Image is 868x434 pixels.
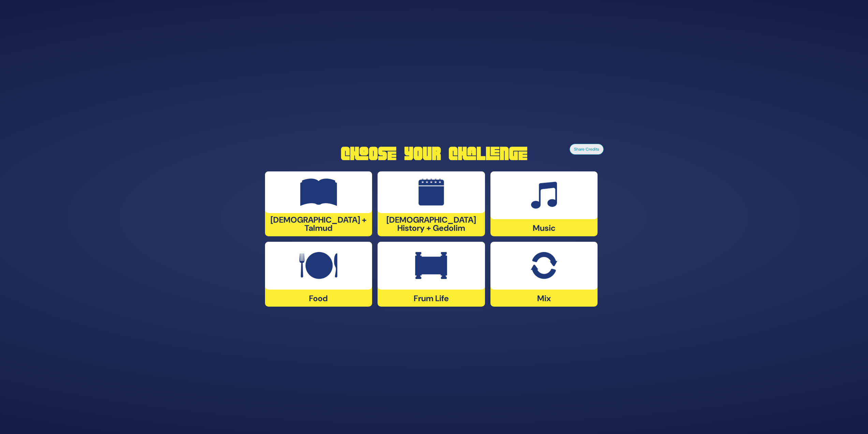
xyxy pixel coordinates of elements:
div: Frum Life [378,242,485,307]
img: Tanach + Talmud [300,179,337,206]
div: Mix [490,242,598,307]
div: [DEMOGRAPHIC_DATA] History + Gedolim [378,171,485,236]
img: Frum Life [415,252,447,279]
img: Food [299,252,337,279]
img: Jewish History + Gedolim [418,179,444,206]
h1: Choose Your Challenge [265,144,603,163]
div: Music [490,171,598,236]
button: Share Credits [570,144,604,155]
div: [DEMOGRAPHIC_DATA] + Talmud [265,171,372,236]
img: Music [531,182,557,209]
img: Mix [531,252,557,279]
div: Food [265,242,372,307]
